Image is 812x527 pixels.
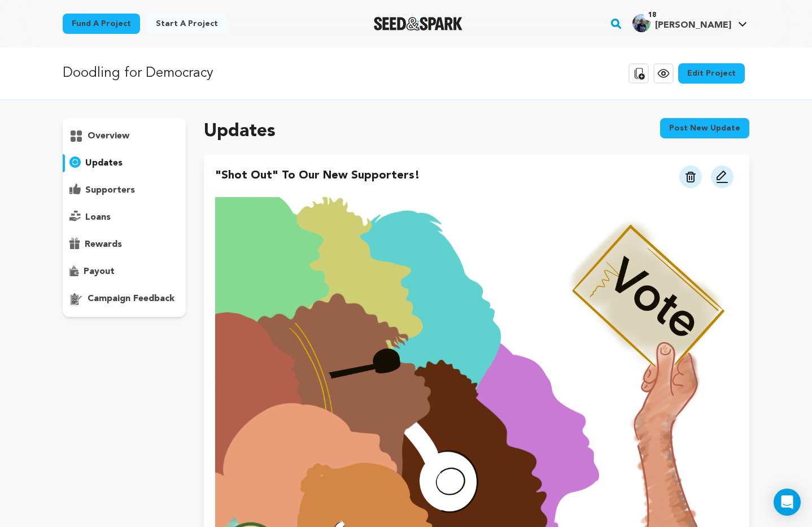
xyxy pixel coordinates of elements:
h4: "Shot Out" to our new Supporters! [215,168,420,188]
a: Edit Project [678,63,745,84]
button: Post new update [660,118,749,138]
p: payout [84,265,115,278]
p: overview [88,129,129,143]
a: Fund a project [63,14,140,34]
div: Linda H.'s Profile [632,14,731,32]
h2: Updates [204,118,276,145]
img: trash.svg [686,172,696,182]
button: campaign feedback [63,290,186,308]
span: 18 [644,10,661,21]
button: loans [63,208,186,227]
span: Linda H.'s Profile [630,12,749,36]
button: updates [63,154,186,172]
p: rewards [85,238,122,251]
a: Start a project [147,14,227,34]
button: payout [63,263,186,281]
a: Seed&Spark Homepage [374,17,462,31]
span: [PERSON_NAME] [655,21,731,30]
img: pencil.svg [715,170,729,184]
button: overview [63,127,186,145]
p: updates [85,156,123,170]
p: Doodling for Democracy [63,63,213,84]
button: rewards [63,236,186,254]
p: campaign feedback [88,292,174,306]
p: supporters [85,184,135,197]
img: 22e6c5640c38a5e5.jpg [632,14,651,32]
img: Seed&Spark Logo Dark Mode [374,17,462,31]
a: Linda H.'s Profile [630,12,749,32]
p: loans [85,211,111,224]
div: Open Intercom Messenger [774,489,801,516]
button: supporters [63,181,186,199]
